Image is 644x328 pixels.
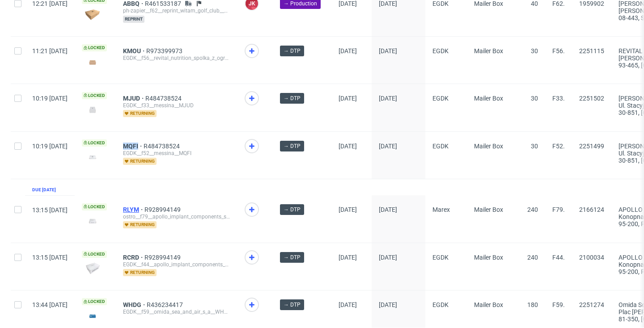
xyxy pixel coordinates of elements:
div: Due [DATE] [32,186,56,193]
a: RLYM [123,206,144,213]
span: Locked [82,92,107,99]
span: 30 [531,143,538,150]
span: Mailer Box [474,254,503,261]
a: R928994149 [144,206,182,213]
a: R436234417 [147,301,185,308]
div: ph-zapier__f62__reprint_witam_golf_club__ABBQ [123,7,230,14]
span: F52. [552,143,565,150]
img: version_two_editor_design [82,56,103,68]
div: EGDK__f56__revital_nutrition_spolka_z_ograniczona_odpowiedzialnoscia__KMOU [123,55,230,62]
span: F59. [552,301,565,308]
span: F56. [552,47,565,55]
span: 2166124 [579,206,604,213]
a: R973399973 [146,47,184,55]
span: 13:15 [DATE] [32,206,68,214]
img: version_two_editor_design.png [82,151,103,163]
span: F79. [552,206,565,213]
span: returning [123,221,157,228]
span: 11:21 [DATE] [32,47,68,55]
span: [DATE] [379,206,397,213]
div: EGDK__f59__omida_sea_and_air_s_a__WHDG [123,308,230,315]
a: MQFI [123,143,144,150]
span: [DATE] [339,47,357,55]
span: 2251115 [579,47,604,55]
span: [DATE] [339,206,357,213]
span: Locked [82,44,107,51]
span: → DTP [284,253,301,261]
span: returning [123,110,157,117]
img: version_two_editor_design.png [82,104,103,116]
span: [DATE] [339,254,357,261]
span: 10:19 [DATE] [32,143,68,150]
span: 240 [527,254,538,261]
span: returning [123,269,157,276]
span: Mailer Box [474,206,503,213]
span: 13:44 [DATE] [32,301,68,308]
img: version_two_editor_design [82,215,103,227]
span: [DATE] [339,95,357,102]
span: EGDK [432,95,449,102]
span: [DATE] [339,143,357,150]
span: 2100034 [579,254,604,261]
span: 180 [527,301,538,308]
a: KMOU [123,47,146,55]
a: R928994149 [144,254,182,261]
span: 30 [531,47,538,55]
span: Locked [82,251,107,258]
span: Locked [82,203,107,210]
span: 10:19 [DATE] [32,95,68,102]
img: version_two_editor_design [82,310,103,322]
span: [DATE] [379,95,397,102]
span: Marex [432,206,450,213]
span: 2251499 [579,143,604,150]
span: reprint [123,16,144,23]
span: EGDK [432,254,449,261]
div: EGDK__f52__messina__MQFI [123,150,230,157]
a: WHDG [123,301,147,308]
span: → DTP [284,94,301,102]
span: Mailer Box [474,143,503,150]
span: 30 [531,95,538,102]
span: → DTP [284,47,301,55]
span: → DTP [284,301,301,309]
div: EGDK__f33__messina__MJUD [123,102,230,109]
span: → DTP [284,206,301,214]
span: 2251502 [579,95,604,102]
span: Mailer Box [474,301,503,308]
a: R484738524 [144,143,182,150]
span: returning [123,158,157,165]
span: 13:15 [DATE] [32,254,68,261]
span: [DATE] [379,301,397,308]
img: data [82,8,103,21]
span: EGDK [432,143,449,150]
div: ostro__f79__apollo_implant_components_spolka_z_ograniczona_odpowiedzialnoscia__RLYM [123,213,230,220]
span: Mailer Box [474,47,503,55]
span: [DATE] [379,254,397,261]
span: EGDK [432,301,449,308]
div: EGDK__f44__apollo_implant_components_spolka_z_ograniczona_odpowiedzialnoscia__RCRD [123,261,230,268]
span: 240 [527,206,538,213]
span: Locked [82,139,107,147]
span: EGDK [432,47,449,55]
span: F33. [552,95,565,102]
a: R484738524 [145,95,183,102]
span: [DATE] [339,301,357,308]
a: MJUD [123,95,145,102]
span: F44. [552,254,565,261]
span: Locked [82,298,107,305]
img: version_two_editor_design [82,262,103,274]
span: → DTP [284,142,301,150]
a: RCRD [123,254,144,261]
span: 2251274 [579,301,604,308]
span: Mailer Box [474,95,503,102]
